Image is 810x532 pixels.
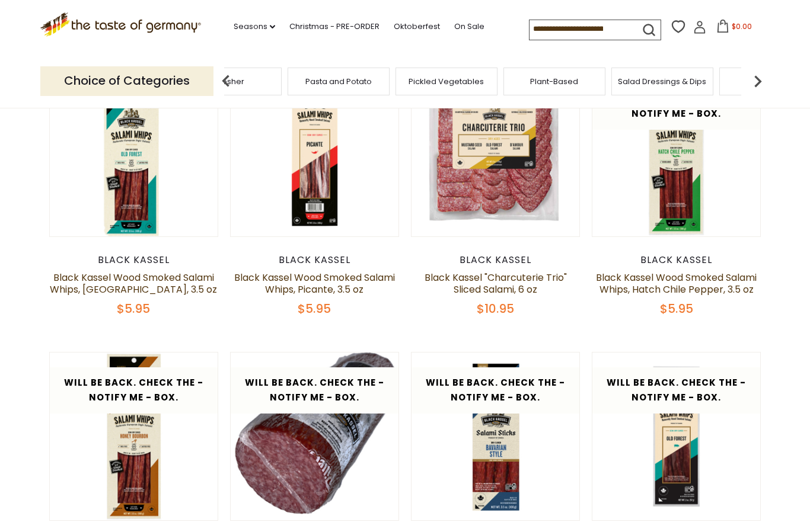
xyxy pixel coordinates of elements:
[234,271,395,296] a: Black Kassel Wood Smoked Salami Whips, Picante, 3.5 oz
[409,77,484,86] a: Pickled Vegetables
[298,300,331,317] span: $5.95
[618,77,706,86] a: Salad Dressings & Dips
[50,352,218,520] img: Black
[231,69,398,236] img: Black
[234,20,275,33] a: Seasons
[412,352,579,520] img: Black
[592,352,760,520] img: Black
[50,69,218,236] img: Black
[117,300,150,317] span: $5.95
[50,271,217,296] a: Black Kassel Wood Smoked Salami Whips, [GEOGRAPHIC_DATA], 3.5 oz
[40,66,213,95] p: Choice of Categories
[214,69,238,93] img: previous arrow
[289,20,380,33] a: Christmas - PRE-ORDER
[412,69,579,236] img: Black
[49,254,218,266] div: Black Kassel
[709,20,759,37] button: $0.00
[411,254,580,266] div: Black Kassel
[530,77,578,86] a: Plant-Based
[596,271,757,296] a: Black Kassel Wood Smoked Salami Whips, Hatch Chile Pepper, 3.5 oz
[425,271,567,296] a: Black Kassel "Charcuterie Trio" Sliced Salami, 6 oz
[454,20,484,33] a: On Sale
[660,300,693,317] span: $5.95
[732,21,752,31] span: $0.00
[394,20,440,33] a: Oktoberfest
[230,254,399,266] div: Black Kassel
[592,254,761,266] div: Black Kassel
[746,69,770,93] img: next arrow
[231,352,398,520] img: Black
[305,77,372,86] a: Pasta and Potato
[477,300,514,317] span: $10.95
[592,69,760,236] img: Black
